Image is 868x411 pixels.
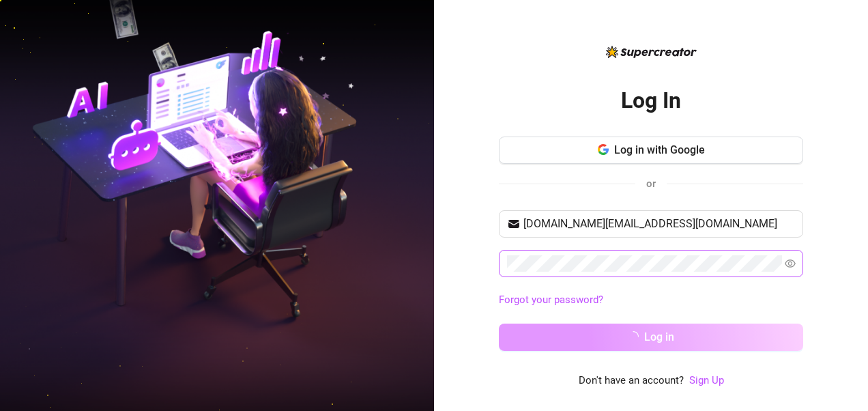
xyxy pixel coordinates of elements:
span: loading [626,329,641,344]
button: Log in with Google [499,137,803,164]
a: Sign Up [689,373,724,389]
span: eye [785,258,796,269]
span: Log in with Google [614,143,705,156]
button: Log in [499,324,803,351]
img: logo-BBDzfeDw.svg [606,46,697,58]
span: Don't have an account? [579,373,684,389]
a: Sign Up [689,374,724,386]
a: Forgot your password? [499,292,803,309]
a: Forgot your password? [499,294,603,306]
input: Your email [523,216,795,232]
h2: Log In [621,87,681,115]
span: Log in [644,330,674,343]
span: or [646,178,656,190]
